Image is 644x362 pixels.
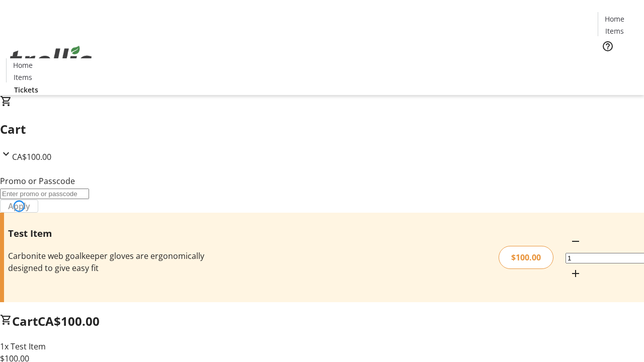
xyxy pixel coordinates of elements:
button: Help [598,36,618,56]
span: Items [14,72,32,82]
span: Tickets [14,84,38,95]
span: CA$100.00 [38,313,100,329]
img: Orient E2E Organization YOan2mhPVT's Logo [6,35,96,85]
span: Home [605,14,624,24]
a: Tickets [598,58,638,69]
h3: Test Item [8,226,228,240]
span: Home [13,60,33,70]
div: $100.00 [499,246,553,269]
span: Items [605,26,624,36]
button: Decrement by one [566,231,586,251]
div: Carbonite web goalkeeper gloves are ergonomically designed to give easy fit [8,250,228,274]
a: Items [598,26,630,36]
a: Tickets [6,84,46,95]
a: Home [7,60,39,70]
button: Increment by one [566,263,586,284]
a: Items [7,72,39,82]
span: Tickets [606,58,630,69]
span: CA$100.00 [12,151,51,162]
a: Home [598,14,630,24]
